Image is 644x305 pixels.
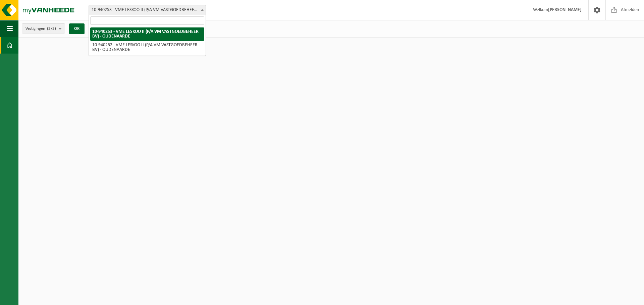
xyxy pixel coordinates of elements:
[89,5,206,15] span: 10-940253 - VME LESKOO II (P/A VM VASTGOEDBEHEER BV) - OUDENAARDE
[47,26,56,31] count: (2/2)
[90,41,204,54] li: 10-940252 - VME LESKOO II (P/A VM VASTGOEDBEHEER BV) - OUDENAARDE
[25,24,56,34] span: Vestigingen
[90,27,204,41] li: 10-940253 - VME LESKOO II (P/A VM VASTGOEDBEHEER BV) - OUDENAARDE
[548,7,582,12] strong: [PERSON_NAME]
[89,5,206,15] span: 10-940253 - VME LESKOO II (P/A VM VASTGOEDBEHEER BV) - OUDENAARDE
[22,23,65,33] button: Vestigingen(2/2)
[69,23,85,34] button: OK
